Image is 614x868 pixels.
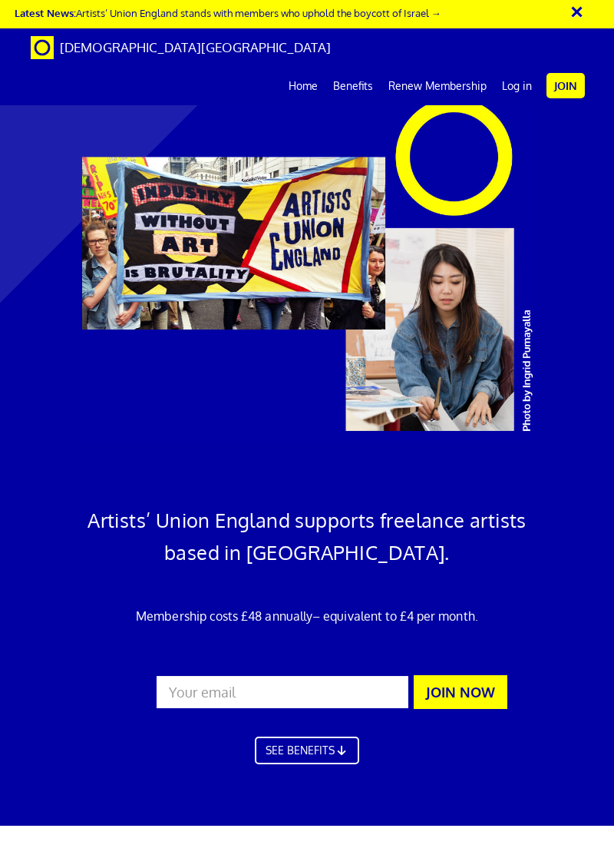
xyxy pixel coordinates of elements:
[325,67,381,105] a: Benefits
[60,39,331,55] span: [DEMOGRAPHIC_DATA][GEOGRAPHIC_DATA]
[494,67,540,105] a: Log in
[281,67,325,105] a: Home
[546,73,585,98] a: Join
[15,6,441,19] a: Latest News:Artists’ Union England stands with members who uphold the boycott of Israel →
[414,675,507,709] button: JOIN NOW
[15,6,76,19] strong: Latest News:
[79,504,536,568] h1: Artists’ Union England supports freelance artists based in [GEOGRAPHIC_DATA].
[19,28,342,67] a: Brand [DEMOGRAPHIC_DATA][GEOGRAPHIC_DATA]
[155,674,410,710] input: Your email
[381,67,494,105] a: Renew Membership
[255,737,359,764] a: SEE BENEFITS
[79,607,536,625] p: Membership costs £48 annually – equivalent to £4 per month.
